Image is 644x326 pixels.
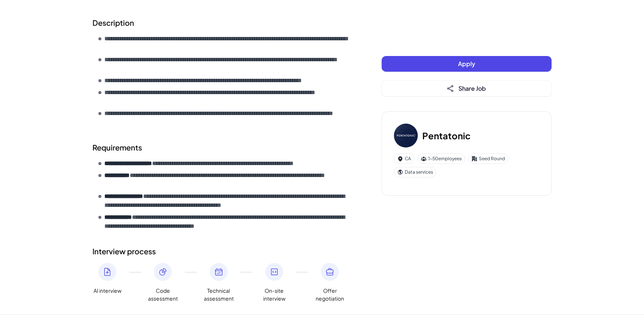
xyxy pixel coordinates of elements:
span: Offer negotiation [315,287,345,302]
button: Share Job [382,81,552,96]
span: AI interview [94,287,121,295]
span: Share Job [458,84,486,92]
button: Apply [382,56,552,72]
span: On-site interview [259,287,289,302]
h2: Interview process [92,246,352,257]
h2: Description [92,17,352,28]
h2: Requirements [92,142,352,153]
span: Apply [458,60,475,68]
div: 1-50 employees [417,153,465,164]
div: Seed Round [468,153,508,164]
span: Technical assessment [204,287,234,302]
div: CA [394,153,414,164]
h3: Pentatonic [422,129,471,142]
div: Data services [394,167,436,177]
span: Code assessment [148,287,178,302]
img: Pe [394,124,418,148]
